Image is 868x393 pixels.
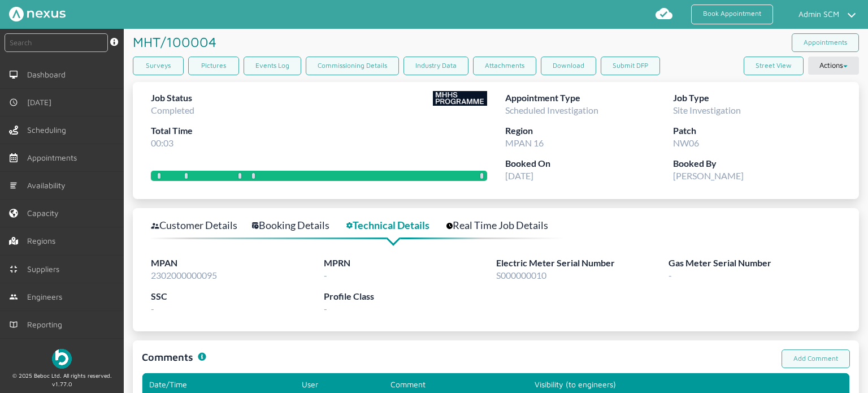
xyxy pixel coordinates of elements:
[346,217,442,234] a: Technical Details
[324,303,327,314] span: -
[9,70,18,79] img: md-desktop.svg
[505,157,673,171] label: Booked On
[151,217,250,234] a: Customer Details
[27,126,71,135] span: Scheduling
[601,57,660,75] button: Submit DFP
[188,57,239,75] a: Pictures
[27,153,81,162] span: Appointments
[27,209,63,218] span: Capacity
[133,29,220,55] h1: MHT/100004 ️️️
[744,57,804,75] button: Street View
[9,181,18,190] img: md-list.svg
[9,292,18,301] img: md-people.svg
[691,5,773,24] a: Book Appointment
[52,349,72,369] img: Beboc Logo
[505,105,598,115] span: Scheduled Investigation
[505,124,673,138] label: Region
[133,57,184,75] a: Surveys
[27,292,67,301] span: Engineers
[669,256,841,270] label: Gas Meter Serial Number
[324,270,327,280] span: -
[27,98,56,107] span: [DATE]
[324,256,496,270] label: MPRN
[505,91,673,105] label: Appointment Type
[673,157,841,171] label: Booked By
[27,265,64,274] span: Suppliers
[306,57,399,75] a: Commissioning Details
[151,290,323,304] label: SSC
[5,33,108,52] input: Search by: Ref, PostCode, MPAN, MPRN, Account, Customer
[496,256,669,270] label: Electric Meter Serial Number
[151,105,194,115] span: Completed
[151,303,154,314] span: -
[9,126,18,135] img: scheduling-left-menu.svg
[244,57,301,75] a: Events Log
[151,270,217,280] span: 2302000000095
[151,124,194,138] label: Total Time
[541,57,596,75] button: Download
[9,7,66,21] img: Nexus
[151,256,323,270] label: MPAN
[9,98,18,107] img: md-time.svg
[496,270,546,280] span: S000000010
[324,290,496,304] label: Profile Class
[808,57,859,75] button: Actions
[151,91,194,105] label: Job Status
[9,236,18,245] img: regions.left-menu.svg
[9,209,18,218] img: capacity-left-menu.svg
[27,236,60,245] span: Regions
[9,265,18,274] img: md-contract.svg
[505,137,544,148] span: MPAN 16
[673,105,741,115] span: Site Investigation
[673,91,841,105] label: Job Type
[433,91,487,106] img: Supplier Logo
[403,57,468,75] a: Industry Data
[27,70,70,79] span: Dashboard
[27,181,70,190] span: Availability
[446,217,561,234] a: Real Time Job Details
[505,170,533,181] span: [DATE]
[142,349,193,365] h1: Comments
[673,170,744,181] span: [PERSON_NAME]
[151,137,173,148] span: 00:03
[9,153,18,162] img: appointments-left-menu.svg
[252,217,342,234] a: Booking Details
[27,320,67,329] span: Reporting
[782,349,850,368] a: Add Comment
[669,270,672,280] span: -
[655,5,673,23] img: md-cloud-done.svg
[673,124,841,138] label: Patch
[9,320,18,329] img: md-book.svg
[673,137,699,148] span: NW06
[473,57,536,75] a: Attachments
[792,33,859,52] a: Appointments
